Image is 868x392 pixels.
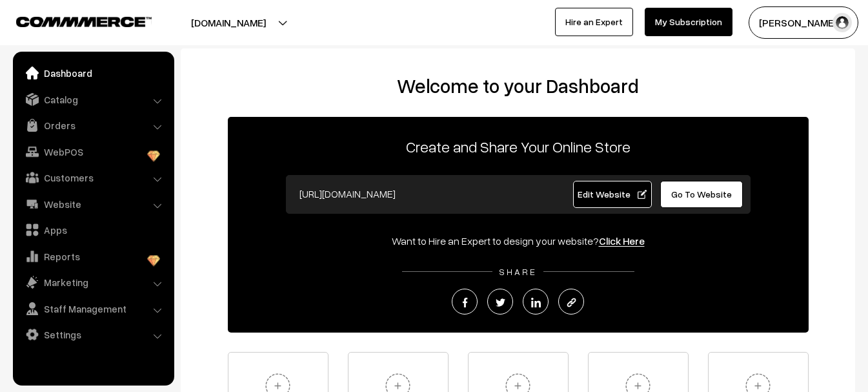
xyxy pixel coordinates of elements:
[555,8,633,36] a: Hire an Expert
[671,189,732,200] span: Go To Website
[228,135,809,158] p: Create and Share Your Online Store
[833,13,852,32] img: user
[492,266,543,277] span: SHARE
[16,166,170,189] a: Customers
[228,233,809,249] div: Want to Hire an Expert to design your website?
[16,114,170,137] a: Orders
[599,234,645,247] a: Click Here
[16,245,170,268] a: Reports
[16,218,170,242] a: Apps
[578,189,647,200] span: Edit Website
[660,181,743,208] a: Go To Website
[749,6,858,39] button: [PERSON_NAME]
[16,140,170,163] a: WebPOS
[16,13,129,28] a: COMMMERCE
[16,88,170,111] a: Catalog
[645,8,732,36] a: My Subscription
[16,271,170,294] a: Marketing
[16,297,170,320] a: Staff Management
[194,74,842,98] h2: Welcome to your Dashboard
[16,323,170,346] a: Settings
[16,61,170,85] a: Dashboard
[16,17,152,26] img: COMMMERCE
[573,181,652,208] a: Edit Website
[146,6,311,39] button: [DOMAIN_NAME]
[16,192,170,216] a: Website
